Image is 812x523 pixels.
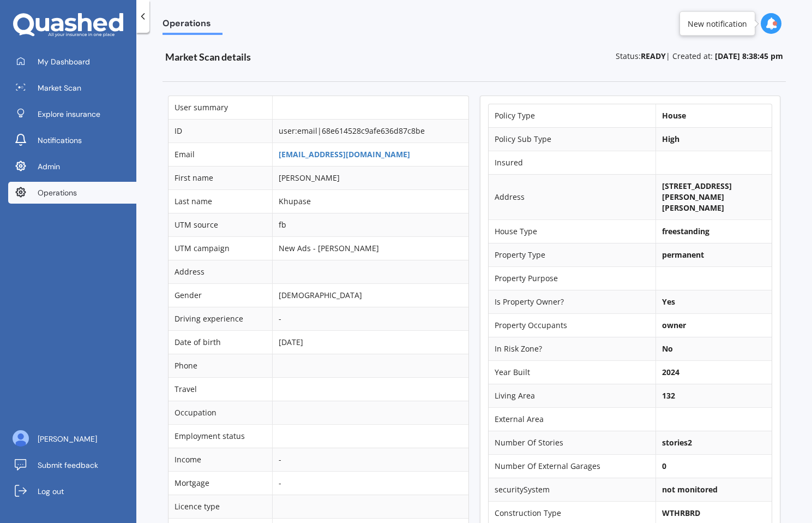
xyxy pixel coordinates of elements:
td: [PERSON_NAME] [272,166,468,189]
td: Year Built [489,360,656,384]
td: Address [169,260,272,283]
span: Submit feedback [38,460,98,471]
span: Operations [38,187,77,198]
a: Operations [8,182,136,204]
td: Phone [169,354,272,377]
td: ID [169,119,272,142]
td: user:email|68e614528c9afe636d87c8be [272,119,468,142]
td: Occupation [169,401,272,424]
td: - [272,448,468,471]
td: [DEMOGRAPHIC_DATA] [272,283,468,307]
b: 0 [662,461,666,471]
td: fb [272,213,468,236]
b: 132 [662,390,675,401]
td: Property Purpose [489,266,656,290]
td: UTM source [169,213,272,236]
td: Driving experience [169,307,272,330]
td: New Ads - [PERSON_NAME] [272,236,468,260]
td: Property Occupants [489,313,656,337]
td: Gender [169,283,272,307]
span: Explore insurance [38,109,100,120]
b: [STREET_ADDRESS][PERSON_NAME][PERSON_NAME] [662,181,732,213]
a: Market Scan [8,77,136,99]
td: securitySystem [489,478,656,501]
td: Living Area [489,384,656,407]
td: External Area [489,407,656,431]
td: Last name [169,189,272,213]
div: New notification [688,18,747,29]
td: Property Type [489,243,656,266]
a: Notifications [8,129,136,151]
td: Number Of External Garages [489,454,656,478]
b: High [662,134,679,144]
b: READY [641,51,666,61]
b: 2024 [662,367,679,377]
span: Log out [38,486,64,497]
td: - [272,307,468,330]
b: WTHRBRD [662,508,700,518]
span: Admin [38,161,60,172]
td: - [272,471,468,495]
span: Notifications [38,135,82,146]
td: Employment status [169,424,272,448]
td: Mortgage [169,471,272,495]
span: [PERSON_NAME] [38,433,97,444]
h3: Market Scan details [165,51,431,63]
td: [DATE] [272,330,468,354]
b: stories2 [662,437,692,448]
b: permanent [662,249,704,260]
td: Licence type [169,495,272,518]
span: Operations [163,18,222,33]
b: No [662,343,673,354]
td: Income [169,448,272,471]
td: In Risk Zone? [489,337,656,360]
td: Khupase [272,189,468,213]
a: Submit feedback [8,454,136,476]
a: My Dashboard [8,51,136,73]
span: My Dashboard [38,56,90,67]
td: Insured [489,151,656,174]
td: Email [169,142,272,166]
td: Policy Sub Type [489,127,656,151]
td: Policy Type [489,104,656,127]
b: freestanding [662,226,709,236]
a: Admin [8,156,136,177]
td: User summary [169,96,272,119]
b: owner [662,320,686,330]
span: Market Scan [38,82,81,93]
a: [EMAIL_ADDRESS][DOMAIN_NAME] [279,149,410,159]
b: Yes [662,296,675,307]
b: [DATE] 8:38:45 pm [715,51,783,61]
b: House [662,110,686,121]
img: ALV-UjU6YHOUIM1AGx_4vxbOkaOq-1eqc8a3URkVIJkc_iWYmQ98kTe7fc9QMVOBV43MoXmOPfWPN7JjnmUwLuIGKVePaQgPQ... [13,430,29,447]
td: Number Of Stories [489,431,656,454]
td: Date of birth [169,330,272,354]
a: Explore insurance [8,103,136,125]
td: First name [169,166,272,189]
b: not monitored [662,484,718,495]
p: Status: | Created at: [616,51,783,62]
td: Travel [169,377,272,401]
td: Address [489,174,656,219]
td: House Type [489,219,656,243]
a: [PERSON_NAME] [8,428,136,450]
td: Is Property Owner? [489,290,656,313]
a: Log out [8,480,136,502]
td: UTM campaign [169,236,272,260]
